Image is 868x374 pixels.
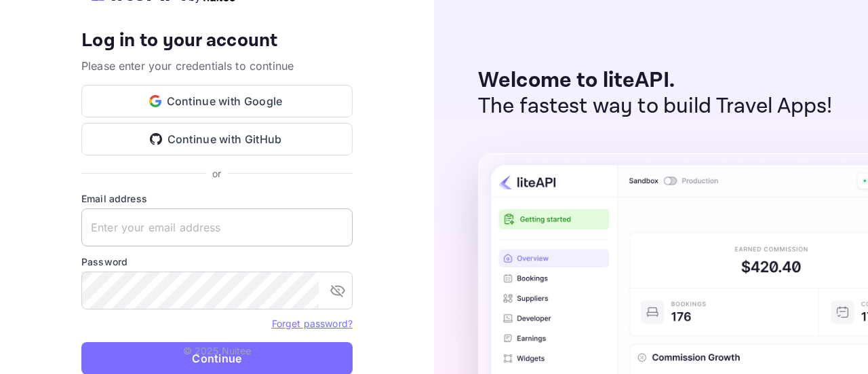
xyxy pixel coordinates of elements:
p: © 2025 Nuitee [183,343,252,358]
button: toggle password visibility [324,277,351,304]
p: Welcome to liteAPI. [478,68,833,94]
input: Enter your email address [81,208,353,246]
p: The fastest way to build Travel Apps! [478,94,833,119]
button: Continue with GitHub [81,123,353,155]
button: Continue with Google [81,85,353,117]
label: Email address [81,191,353,206]
p: Please enter your credentials to continue [81,58,353,74]
p: or [212,166,221,181]
label: Password [81,255,353,269]
a: Forget password? [272,318,353,329]
h4: Log in to your account [81,29,353,53]
a: Forget password? [272,316,353,330]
